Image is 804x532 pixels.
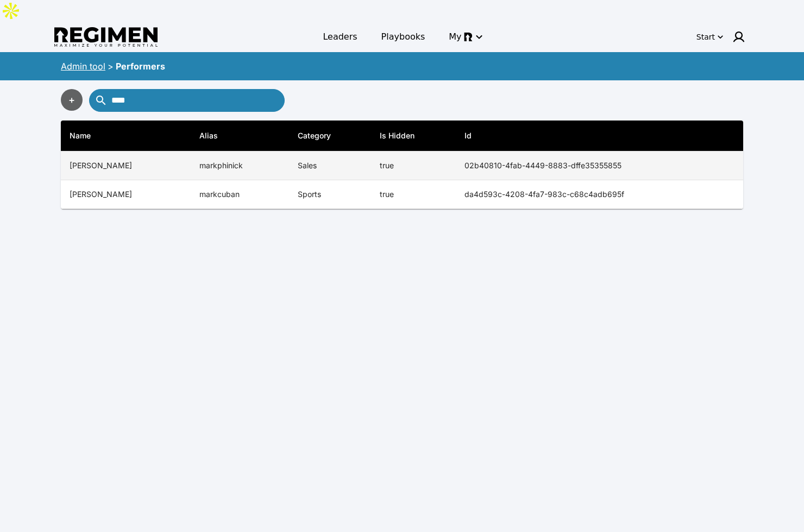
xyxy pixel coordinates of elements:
button: + [61,89,83,111]
span: Leaders [323,30,357,43]
button: Start [694,28,726,46]
td: Sales [289,151,371,180]
th: [PERSON_NAME] [61,151,191,180]
div: Performers [116,60,165,73]
img: user icon [732,30,745,43]
span: Playbooks [381,30,425,43]
th: Is Hidden [371,121,456,151]
th: Name [61,121,191,151]
th: 02b40810-4fab-4449-8883-dffe35355855 [456,151,743,180]
th: da4d593c-4208-4fa7-983c-c68c4adb695f [456,180,743,209]
td: markphinick [191,151,290,180]
button: My [442,27,487,47]
div: > [108,60,114,73]
a: Admin tool [61,61,105,72]
td: markcuban [191,180,290,209]
td: true [371,151,456,180]
th: Id [456,121,743,151]
th: Category [289,121,371,151]
table: simple table [61,121,743,209]
td: true [371,180,456,209]
a: Playbooks [375,27,432,47]
a: Leaders [316,27,363,47]
div: Start [696,31,715,42]
td: Sports [289,180,371,209]
img: Regimen logo [54,27,158,47]
span: My [449,30,461,43]
th: Alias [191,121,290,151]
th: [PERSON_NAME] [61,180,191,209]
